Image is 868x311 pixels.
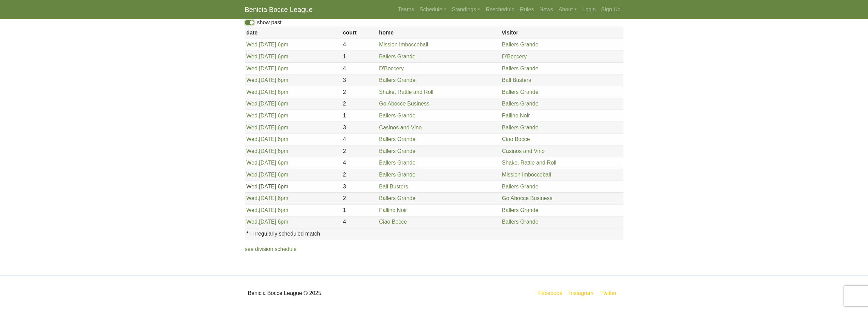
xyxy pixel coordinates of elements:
[246,160,259,166] span: Wed.
[246,172,288,178] a: Wed.[DATE] 6pm
[379,113,415,118] a: Ballers Grande
[379,148,415,154] a: Ballers Grande
[341,145,378,157] td: 2
[502,89,539,95] a: Ballers Grande
[257,18,282,27] label: show past
[502,219,539,225] a: Ballers Grande
[502,148,545,154] a: Casinos and Vino
[246,148,259,154] span: Wed.
[537,3,556,16] a: News
[246,125,259,130] span: Wed.
[246,125,288,130] a: Wed.[DATE] 6pm
[379,195,415,201] a: Ballers Grande
[341,98,378,110] td: 2
[502,101,539,107] a: Ballers Grande
[599,289,622,297] a: Twitter
[379,101,429,107] a: Go Abocce Business
[246,219,259,225] span: Wed.
[245,228,623,240] th: * - irregularly scheduled match
[517,3,537,16] a: Rules
[341,122,378,133] td: 3
[341,27,378,39] th: court
[246,195,259,201] span: Wed.
[502,66,539,71] a: Ballers Grande
[341,133,378,145] td: 4
[378,27,500,39] th: home
[417,3,449,16] a: Schedule
[341,110,378,122] td: 1
[246,136,259,142] span: Wed.
[245,246,297,252] a: see division schedule
[246,113,259,118] span: Wed.
[246,184,288,189] a: Wed.[DATE] 6pm
[245,3,313,16] a: Benicia Bocce League
[246,101,259,107] span: Wed.
[379,54,415,59] a: Ballers Grande
[502,184,539,189] a: Ballers Grande
[246,113,288,118] a: Wed.[DATE] 6pm
[379,160,415,166] a: Ballers Grande
[246,42,288,47] a: Wed.[DATE] 6pm
[246,54,259,59] span: Wed.
[341,181,378,193] td: 3
[341,74,378,86] td: 3
[568,289,595,297] a: Instagram
[341,193,378,204] td: 2
[502,195,553,201] a: Go Abocce Business
[246,219,288,225] a: Wed.[DATE] 6pm
[341,86,378,98] td: 2
[502,136,530,142] a: Ciao Bocce
[246,77,259,83] span: Wed.
[245,27,341,39] th: date
[246,136,288,142] a: Wed.[DATE] 6pm
[341,51,378,63] td: 1
[246,101,288,107] a: Wed.[DATE] 6pm
[379,207,407,213] a: Pallino Noir
[240,281,434,306] div: Benicia Bocce League © 2025
[246,184,259,189] span: Wed.
[246,195,288,201] a: Wed.[DATE] 6pm
[579,3,598,16] a: Login
[246,54,288,59] a: Wed.[DATE] 6pm
[246,89,288,95] a: Wed.[DATE] 6pm
[341,204,378,216] td: 1
[246,77,288,83] a: Wed.[DATE] 6pm
[341,169,378,181] td: 2
[502,172,551,178] a: Mission Imbocceball
[483,3,517,16] a: Reschedule
[379,125,422,130] a: Casinos and Vino
[246,66,259,71] span: Wed.
[246,160,288,166] a: Wed.[DATE] 6pm
[502,113,530,118] a: Pallino Noir
[556,3,580,16] a: About
[502,54,527,59] a: D'Boccery
[599,3,623,16] a: Sign Up
[341,216,378,228] td: 4
[379,136,415,142] a: Ballers Grande
[246,172,259,178] span: Wed.
[246,89,259,95] span: Wed.
[246,148,288,154] a: Wed.[DATE] 6pm
[502,207,539,213] a: Ballers Grande
[379,42,428,47] a: Mission Imbocceball
[500,27,623,39] th: visitor
[246,207,288,213] a: Wed.[DATE] 6pm
[246,66,288,71] a: Wed.[DATE] 6pm
[502,125,539,130] a: Ballers Grande
[449,3,483,16] a: Standings
[379,89,433,95] a: Shake, Rattle and Roll
[379,219,407,225] a: Ciao Bocce
[341,62,378,74] td: 4
[379,66,403,71] a: D'Boccery
[379,172,415,178] a: Ballers Grande
[246,42,259,47] span: Wed.
[502,77,531,83] a: Ball Busters
[502,42,539,47] a: Ballers Grande
[502,160,556,166] a: Shake, Rattle and Roll
[379,77,415,83] a: Ballers Grande
[341,157,378,169] td: 4
[379,184,408,189] a: Ball Busters
[246,207,259,213] span: Wed.
[537,289,563,297] a: Facebook
[395,3,417,16] a: Teams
